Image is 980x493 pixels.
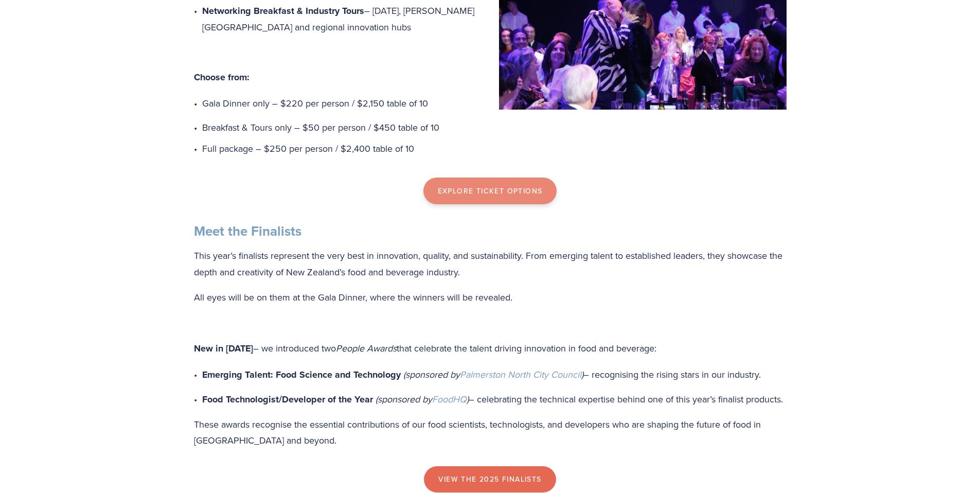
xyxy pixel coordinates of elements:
p: Breakfast & Tours only – $50 per person / $450 table of 10 [202,119,787,136]
strong: Networking Breakfast & Industry Tours [202,4,364,17]
p: All eyes will be on them at the Gala Dinner, where the winners will be revealed. [194,289,787,306]
p: – celebrating the technical expertise behind one of this year’s finalist products. [202,391,787,408]
p: – we introduced two that celebrate the talent driving innovation in food and beverage: [194,340,787,357]
p: – [DATE], [PERSON_NAME][GEOGRAPHIC_DATA] and regional innovation hubs [202,3,787,36]
a: FoodHQ [432,393,467,406]
strong: Meet the Finalists [194,221,301,241]
strong: Emerging Talent: Food Science and Technology [202,368,401,381]
a: Palmerston North City Council [460,368,581,381]
em: ) [581,368,583,381]
em: (sponsored by [376,393,432,406]
p: Gala Dinner only – $220 per person / $2,150 table of 10 [202,95,787,112]
strong: New in [DATE] [194,342,253,355]
a: Explore Ticket Options [423,178,557,204]
strong: Choose from: [194,71,250,84]
p: These awards recognise the essential contributions of our food scientists, technologists, and dev... [194,416,787,449]
p: This year’s finalists represent the very best in innovation, quality, and sustainability. From em... [194,248,787,280]
em: ) [467,393,469,406]
a: view the 2025 finalists [424,466,556,493]
em: (sponsored by [403,368,460,381]
strong: Food Technologist/Developer of the Year [202,393,373,406]
em: People Awards [336,342,397,355]
p: Full package – $250 per person / $2,400 table of 10 [202,140,787,157]
p: – recognising the rising stars in our industry. [202,366,787,383]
